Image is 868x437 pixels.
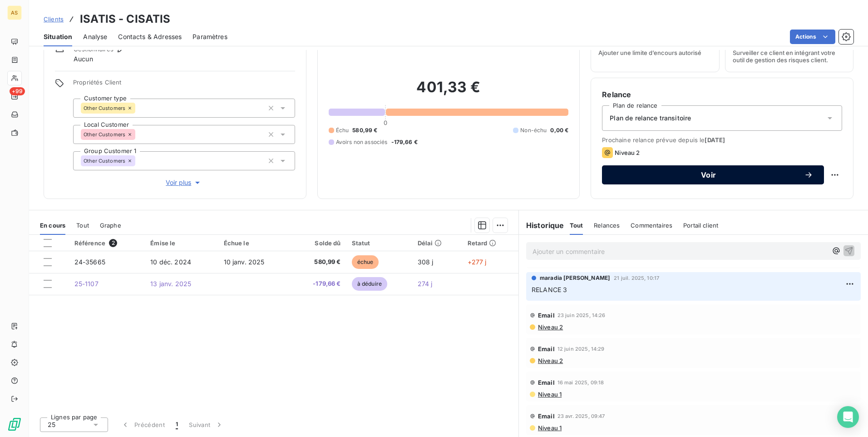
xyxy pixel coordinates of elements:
[84,132,125,137] span: Other Customers
[384,119,387,126] span: 0
[150,280,191,288] span: 13 janv. 2025
[10,87,25,95] span: +99
[80,11,170,27] h3: ISATIS - CISATIS
[352,239,407,247] div: Statut
[537,391,562,398] span: Niveau 1
[538,312,555,319] span: Email
[176,420,178,429] span: 1
[84,105,125,111] span: Other Customers
[73,178,295,188] button: Voir plus
[44,15,64,23] span: Clients
[520,126,547,134] span: Non-échu
[519,220,564,231] h6: Historique
[170,415,183,434] button: 1
[550,126,568,134] span: 0,00 €
[594,222,620,229] span: Relances
[557,313,606,318] span: 23 juin 2025, 14:26
[598,49,701,56] span: Ajouter une limite d’encours autorisé
[683,222,718,229] span: Portail client
[135,104,143,112] input: Ajouter une valeur
[733,49,846,64] span: Surveiller ce client en intégrant votre outil de gestion des risques client.
[418,239,457,247] div: Délai
[44,15,64,24] a: Clients
[613,171,804,179] span: Voir
[84,158,125,164] span: Other Customers
[183,415,229,434] button: Suivant
[705,136,725,144] span: [DATE]
[100,222,121,229] span: Graphe
[532,286,567,293] span: RELANCE 3
[48,420,55,429] span: 25
[540,274,610,282] span: maradia [PERSON_NAME]
[537,323,563,331] span: Niveau 2
[297,239,341,247] div: Solde dû
[224,258,265,266] span: 10 janv. 2025
[135,157,143,165] input: Ajouter une valeur
[538,412,555,420] span: Email
[297,279,341,288] span: -179,66 €
[468,239,513,247] div: Retard
[192,32,227,41] span: Paramètres
[631,222,672,229] span: Commentaires
[73,79,295,91] span: Propriétés Client
[418,258,434,266] span: 308 j
[74,280,99,288] span: 25-1107
[790,30,835,44] button: Actions
[118,32,182,41] span: Contacts & Adresses
[538,345,555,353] span: Email
[224,239,286,247] div: Échue le
[614,275,659,281] span: 21 juil. 2025, 10:17
[602,136,842,144] span: Prochaine relance prévue depuis le
[837,406,859,428] div: Open Intercom Messenger
[329,78,569,105] h2: 401,33 €
[615,149,640,156] span: Niveau 2
[336,126,349,134] span: Échu
[336,138,388,146] span: Avoirs non associés
[602,165,824,184] button: Voir
[44,32,72,41] span: Situation
[166,178,202,187] span: Voir plus
[40,222,65,229] span: En cours
[150,239,212,247] div: Émise le
[150,258,191,266] span: 10 déc. 2024
[109,239,117,247] span: 2
[537,357,563,364] span: Niveau 2
[74,239,140,247] div: Référence
[557,380,604,385] span: 16 mai 2025, 09:18
[570,222,583,229] span: Tout
[74,258,105,266] span: 24-35665
[74,55,93,64] span: Aucun
[115,415,170,434] button: Précédent
[135,130,143,139] input: Ajouter une valeur
[391,138,418,146] span: -179,66 €
[76,222,89,229] span: Tout
[352,255,379,269] span: échue
[352,277,387,291] span: à déduire
[352,126,377,134] span: 580,99 €
[7,417,22,432] img: Logo LeanPay
[610,114,691,123] span: Plan de relance transitoire
[83,32,107,41] span: Analyse
[557,413,605,419] span: 23 avr. 2025, 09:47
[297,258,341,267] span: 580,99 €
[7,5,22,20] div: AS
[538,379,555,386] span: Email
[468,258,487,266] span: +277 j
[418,280,433,288] span: 274 j
[557,346,605,352] span: 12 juin 2025, 14:29
[537,424,562,432] span: Niveau 1
[602,89,842,100] h6: Relance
